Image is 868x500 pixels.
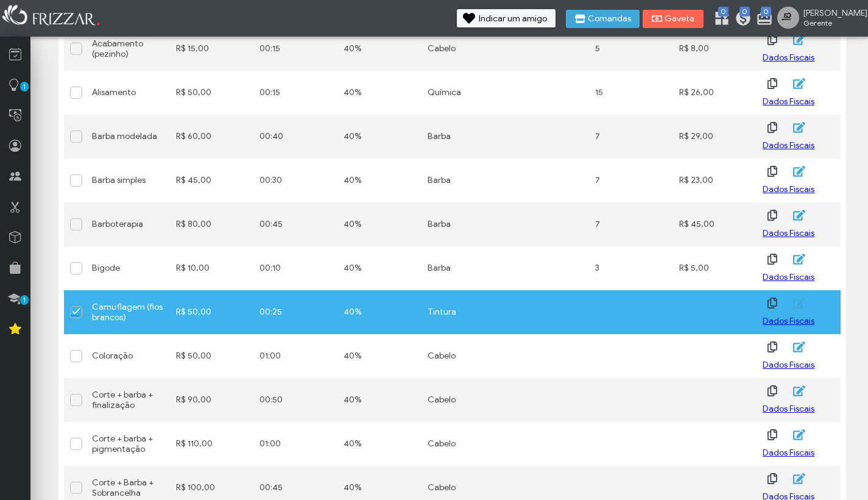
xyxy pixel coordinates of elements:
span: ui-button [771,382,772,400]
button: ui-button [763,338,781,356]
span: ui-button [797,382,798,400]
a: [PERSON_NAME] Gerente [777,7,862,31]
span: ui-button [797,294,798,312]
span: Dados Fiscais [763,137,814,155]
div: 40% [344,395,415,405]
div: Corte + barba + pigmentação [92,434,164,454]
div: R$ 60,00 [176,131,248,141]
span: ui-button [771,206,772,224]
span: ui-button [771,294,772,312]
div: R$ 15,00 [176,43,248,54]
button: ui-button [788,382,806,400]
button: ui-button [788,470,806,488]
div: 00:50 [259,395,331,405]
div: Barba modelada [92,131,164,141]
span: ui-button [797,426,798,444]
a: 0 [713,10,725,29]
button: Indicar um amigo [457,9,556,27]
div: 40% [344,219,415,229]
button: Dados Fiscais [763,356,814,374]
span: 1 [20,295,29,305]
div: Acabamento (pezinho) [92,38,164,59]
button: ui-button [788,294,806,312]
button: ui-button [788,74,806,93]
span: [PERSON_NAME] [803,8,858,18]
div: R$ 50,00 [176,351,248,361]
button: ui-button [763,470,781,488]
span: Gerente [803,18,858,27]
div: R$ 23,00 [679,175,751,185]
span: 1 [20,82,29,91]
div: 40% [344,482,415,493]
div: R$ 26,00 [679,87,751,98]
div: 40% [344,131,415,141]
td: Tintura [422,290,506,334]
div: 7 [595,219,667,229]
span: ui-button [797,206,798,224]
div: 40% [344,438,415,449]
td: Cabelo [422,27,506,71]
div: 7 [595,175,667,185]
div: 5 [595,43,667,54]
button: Comandas [566,10,640,28]
div: 40% [344,175,415,185]
a: 0 [735,10,747,29]
span: ui-button [771,338,772,356]
span: ui-button [771,470,772,488]
span: Dados Fiscais [763,268,814,287]
div: R$ 5,00 [679,263,751,273]
span: ui-button [797,162,798,180]
button: ui-button [763,294,781,312]
div: Bigode [92,263,164,273]
button: Dados Fiscais [763,312,814,330]
td: Barba [422,202,506,246]
div: 3 [595,263,667,273]
div: R$ 90,00 [176,395,248,405]
div: 00:30 [259,175,331,185]
div: R$ 50,00 [176,87,248,98]
div: 40% [344,307,415,317]
button: Dados Fiscais [763,400,814,418]
div: R$ 10,00 [176,263,248,273]
button: ui-button [763,118,781,137]
button: Dados Fiscais [763,224,814,243]
button: ui-button [788,206,806,224]
span: ui-button [797,74,798,93]
div: 40% [344,43,415,54]
div: 00:10 [259,263,331,273]
a: 0 [756,10,768,29]
div: 00:15 [259,87,331,98]
span: ui-button [797,118,798,137]
span: ui-button [771,250,772,268]
button: ui-button [763,162,781,180]
button: ui-button [788,338,806,356]
button: ui-button [763,382,781,400]
span: ui-button [771,74,772,93]
button: ui-button [788,162,806,180]
span: 0 [718,7,729,16]
td: Barba [422,115,506,159]
button: ui-button [788,426,806,444]
div: Corte + barba + finalização [92,390,164,410]
div: R$ 29,00 [679,131,751,141]
div: 40% [344,351,415,361]
button: ui-button [763,74,781,93]
div: 00:45 [259,482,331,493]
div: R$ 45,00 [679,219,751,229]
div: 40% [344,263,415,273]
td: Cabelo [422,378,506,422]
td: Barba [422,246,506,290]
span: Gaveta [665,15,695,23]
div: Barba simples [92,175,164,185]
button: Dados Fiscais [763,49,814,67]
div: R$ 80,00 [176,219,248,229]
div: Alisamento [92,87,164,98]
span: Comandas [588,15,631,23]
div: R$ 8,00 [679,43,751,54]
button: Dados Fiscais [763,180,814,199]
span: Dados Fiscais [763,444,814,462]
